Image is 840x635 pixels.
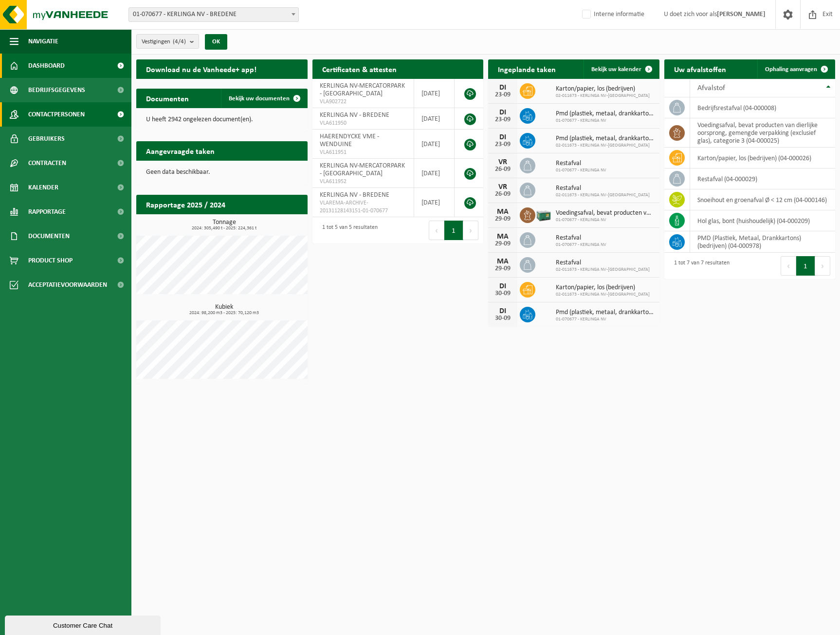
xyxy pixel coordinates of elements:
span: Gebruikers [28,127,65,151]
iframe: chat widget [5,614,163,635]
span: 01-070677 - KERLINGA NV - BREDENE [128,7,299,22]
span: VLAREMA-ARCHIVE-20131128143151-01-070677 [320,199,406,215]
button: Previous [429,221,444,240]
td: restafval (04-000029) [690,168,836,189]
div: 1 tot 7 van 7 resultaten [669,255,730,277]
a: Bekijk rapportage [235,214,307,233]
button: OK [205,34,227,50]
span: VLA611951 [320,149,406,156]
span: Product Shop [28,248,73,273]
h2: Uw afvalstoffen [664,59,736,78]
td: [DATE] [414,159,455,188]
span: KERLINGA NV - BREDENE [320,112,389,119]
span: Voedingsafval, bevat producten van dierlijke oorsprong, gemengde verpakking (exc... [556,209,655,217]
span: 02-011673 - KERLINGA NV-[GEOGRAPHIC_DATA] [556,143,655,149]
div: 30-09 [493,290,512,297]
span: KERLINGA NV-MERCATORPARK - [GEOGRAPHIC_DATA] [320,162,405,177]
td: [DATE] [414,188,455,217]
count: (4/4) [173,38,186,45]
span: Dashboard [28,54,65,78]
button: Next [463,221,478,240]
div: MA [493,233,512,241]
span: 01-070677 - KERLINGA NV [556,317,655,322]
button: 1 [796,256,815,276]
span: Contracten [28,151,66,175]
span: Acceptatievoorwaarden [28,273,107,297]
span: VLA611952 [320,178,406,186]
img: PB-LB-0680-HPE-GN-01 [535,206,552,223]
h2: Ingeplande taken [488,59,566,78]
span: 2024: 305,490 t - 2025: 224,361 t [141,226,308,231]
a: Bekijk uw kalender [584,59,658,79]
span: 2024: 98,200 m3 - 2025: 70,120 m3 [141,311,308,316]
span: HAERENDYCKE VME - WENDUINE [320,133,379,148]
span: Karton/papier, los (bedrijven) [556,85,650,93]
td: snoeihout en groenafval Ø < 12 cm (04-000146) [690,189,836,210]
td: bedrijfsrestafval (04-000008) [690,97,836,118]
span: Bekijk uw kalender [591,66,641,73]
div: 26-09 [493,191,512,198]
button: 1 [444,221,463,240]
span: Restafval [556,234,606,242]
td: [DATE] [414,108,455,130]
span: 01-070677 - KERLINGA NV [556,118,655,124]
div: VR [493,158,512,166]
span: Karton/papier, los (bedrijven) [556,284,650,292]
div: 23-09 [493,92,512,98]
h2: Aangevraagde taken [136,141,224,160]
span: Bedrijfsgegevens [28,78,85,102]
td: [DATE] [414,79,455,108]
a: Bekijk uw documenten [221,89,307,108]
div: DI [493,109,512,116]
span: 02-011673 - KERLINGA NV-[GEOGRAPHIC_DATA] [556,292,650,298]
span: 01-070677 - KERLINGA NV [556,242,606,248]
div: DI [493,307,512,315]
div: DI [493,84,512,92]
div: 26-09 [493,166,512,173]
span: Bekijk uw documenten [229,95,290,102]
span: 01-070677 - KERLINGA NV [556,217,655,223]
span: Navigatie [28,29,58,54]
h3: Kubiek [141,304,308,316]
span: Vestigingen [142,35,186,49]
p: U heeft 2942 ongelezen document(en). [146,116,298,123]
h2: Download nu de Vanheede+ app! [136,59,266,78]
span: Pmd (plastiek, metaal, drankkartons) (bedrijven) [556,309,655,317]
span: 02-011673 - KERLINGA NV-[GEOGRAPHIC_DATA] [556,93,650,99]
a: Ophaling aanvragen [757,59,834,79]
span: Restafval [556,160,606,168]
span: 01-070677 - KERLINGA NV [556,168,606,173]
div: MA [493,258,512,265]
div: 29-09 [493,216,512,223]
span: Pmd (plastiek, metaal, drankkartons) (bedrijven) [556,135,655,143]
span: KERLINGA NV - BREDENE [320,191,389,199]
div: VR [493,183,512,191]
div: 23-09 [493,141,512,148]
span: Afvalstof [697,84,725,92]
td: karton/papier, los (bedrijven) (04-000026) [690,148,836,168]
span: KERLINGA NV-MERCATORPARK - [GEOGRAPHIC_DATA] [320,82,405,97]
h3: Tonnage [141,219,308,231]
button: Vestigingen(4/4) [136,34,199,49]
span: 01-070677 - KERLINGA NV - BREDENE [129,8,298,21]
span: 02-011673 - KERLINGA NV-[GEOGRAPHIC_DATA] [556,192,650,198]
span: Contactpersonen [28,102,85,127]
h2: Documenten [136,89,199,108]
button: Next [815,256,830,276]
td: voedingsafval, bevat producten van dierlijke oorsprong, gemengde verpakking (exclusief glas), cat... [690,118,836,148]
div: DI [493,133,512,141]
td: hol glas, bont (huishoudelijk) (04-000209) [690,210,836,231]
span: Kalender [28,175,58,200]
div: 23-09 [493,116,512,123]
span: Documenten [28,224,70,248]
div: 29-09 [493,265,512,272]
span: VLA611950 [320,119,406,127]
div: 29-09 [493,241,512,247]
div: 30-09 [493,315,512,322]
p: Geen data beschikbaar. [146,169,298,176]
h2: Certificaten & attesten [312,59,406,78]
td: [DATE] [414,130,455,159]
span: Rapportage [28,200,66,224]
div: DI [493,282,512,290]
